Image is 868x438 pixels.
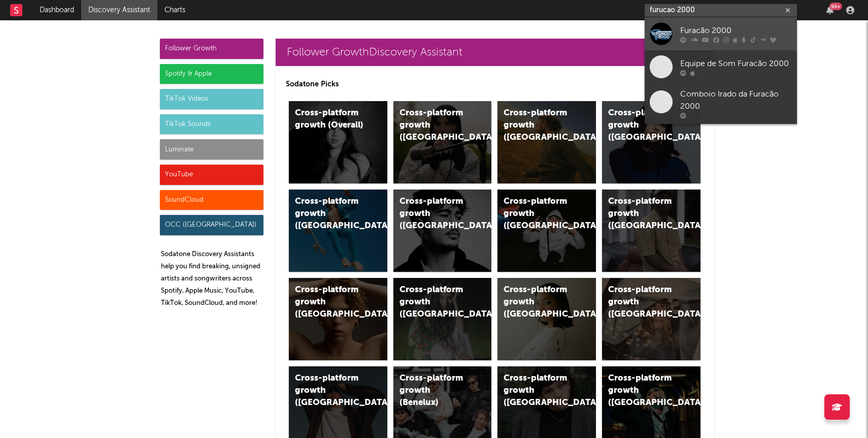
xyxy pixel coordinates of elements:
[160,165,263,185] div: YouTube
[608,196,677,232] div: Cross-platform growth ([GEOGRAPHIC_DATA])
[608,107,677,144] div: Cross-platform growth ([GEOGRAPHIC_DATA])
[289,101,387,183] a: Cross-platform growth (Overall)
[497,101,596,183] a: Cross-platform growth ([GEOGRAPHIC_DATA])
[645,83,797,124] a: Comboio Irado da Furacão 2000
[680,24,792,37] div: Furacão 2000
[399,107,469,144] div: Cross-platform growth ([GEOGRAPHIC_DATA])
[497,190,596,272] a: Cross-platform growth ([GEOGRAPHIC_DATA]/GSA)
[289,190,387,272] a: Cross-platform growth ([GEOGRAPHIC_DATA])
[645,4,797,17] input: Search for artists
[504,372,573,409] div: Cross-platform growth ([GEOGRAPHIC_DATA])
[393,101,492,183] a: Cross-platform growth ([GEOGRAPHIC_DATA])
[160,139,263,160] div: Luminate
[826,6,833,14] button: 99+
[161,248,263,309] p: Sodatone Discovery Assistants help you find breaking, unsigned artists and songwriters across Spo...
[602,190,700,272] a: Cross-platform growth ([GEOGRAPHIC_DATA])
[680,57,792,70] div: Equipe de Som Furacão 2000
[829,3,842,10] div: 99 +
[289,278,387,360] a: Cross-platform growth ([GEOGRAPHIC_DATA])
[645,17,797,50] a: Furacão 2000
[504,107,573,144] div: Cross-platform growth ([GEOGRAPHIC_DATA])
[286,78,704,90] p: Sodatone Picks
[497,278,596,360] a: Cross-platform growth ([GEOGRAPHIC_DATA])
[645,50,797,83] a: Equipe de Som Furacão 2000
[504,196,573,232] div: Cross-platform growth ([GEOGRAPHIC_DATA]/GSA)
[399,284,469,321] div: Cross-platform growth ([GEOGRAPHIC_DATA])
[160,89,263,109] div: TikTok Videos
[504,284,573,321] div: Cross-platform growth ([GEOGRAPHIC_DATA])
[608,284,677,321] div: Cross-platform growth ([GEOGRAPHIC_DATA])
[295,372,364,409] div: Cross-platform growth ([GEOGRAPHIC_DATA])
[399,196,469,232] div: Cross-platform growth ([GEOGRAPHIC_DATA])
[160,114,263,135] div: TikTok Sounds
[160,190,263,210] div: SoundCloud
[295,284,364,321] div: Cross-platform growth ([GEOGRAPHIC_DATA])
[602,101,700,183] a: Cross-platform growth ([GEOGRAPHIC_DATA])
[393,278,492,360] a: Cross-platform growth ([GEOGRAPHIC_DATA])
[680,88,792,113] div: Comboio Irado da Furacão 2000
[160,215,263,235] div: OCC ([GEOGRAPHIC_DATA])
[295,196,364,232] div: Cross-platform growth ([GEOGRAPHIC_DATA])
[295,107,364,132] div: Cross-platform growth (Overall)
[399,372,469,409] div: Cross-platform growth (Benelux)
[160,39,263,59] div: Follower Growth
[160,64,263,84] div: Spotify & Apple
[276,39,714,66] a: Follower GrowthDiscovery Assistant
[602,278,700,360] a: Cross-platform growth ([GEOGRAPHIC_DATA])
[393,190,492,272] a: Cross-platform growth ([GEOGRAPHIC_DATA])
[608,372,677,409] div: Cross-platform growth ([GEOGRAPHIC_DATA])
